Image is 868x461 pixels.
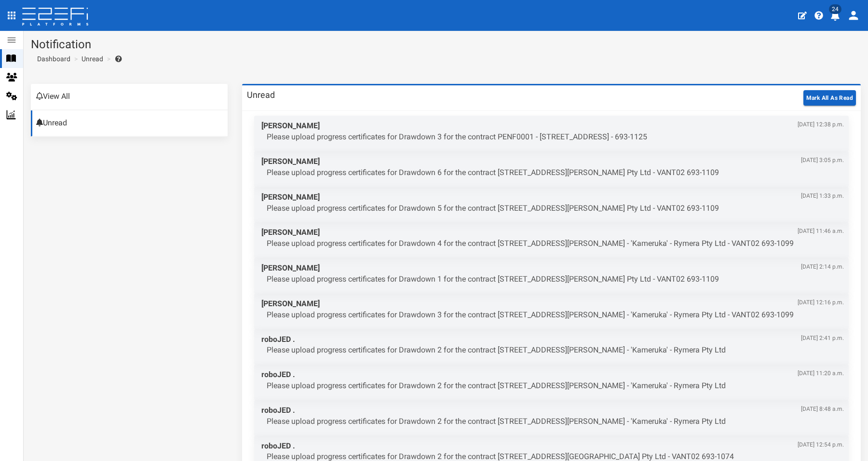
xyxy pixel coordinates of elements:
a: Mark All As Read [803,93,856,102]
p: Please upload progress certificates for Drawdown 2 for the contract [STREET_ADDRESS][PERSON_NAME]... [267,416,844,427]
a: roboJED .[DATE] 2:41 p.m. Please upload progress certificates for Drawdown 2 for the contract [ST... [254,329,849,365]
span: [DATE] 12:16 p.m. [798,298,844,307]
span: [DATE] 12:54 p.m. [798,441,844,449]
span: [DATE] 1:33 p.m. [801,192,844,200]
a: Dashboard [33,54,70,64]
button: Mark All As Read [803,90,856,106]
a: Unread [31,110,228,136]
span: [PERSON_NAME] [261,121,844,132]
a: roboJED .[DATE] 11:20 a.m. Please upload progress certificates for Drawdown 2 for the contract [S... [254,365,849,400]
span: roboJED . [261,405,844,416]
span: [DATE] 11:46 a.m. [798,227,844,235]
p: Please upload progress certificates for Drawdown 2 for the contract [STREET_ADDRESS][PERSON_NAME]... [267,345,844,356]
a: roboJED .[DATE] 8:48 a.m. Please upload progress certificates for Drawdown 2 for the contract [ST... [254,400,849,436]
p: Please upload progress certificates for Drawdown 3 for the contract [STREET_ADDRESS][PERSON_NAME]... [267,310,844,321]
a: [PERSON_NAME][DATE] 1:33 p.m. Please upload progress certificates for Drawdown 5 for the contract... [254,187,849,223]
a: [PERSON_NAME][DATE] 12:38 p.m. Please upload progress certificates for Drawdown 3 for the contrac... [254,116,849,151]
a: View All [31,84,228,110]
span: [PERSON_NAME] [261,227,844,238]
a: [PERSON_NAME][DATE] 12:16 p.m. Please upload progress certificates for Drawdown 3 for the contrac... [254,294,849,329]
span: [PERSON_NAME] [261,298,844,310]
span: roboJED . [261,369,844,380]
p: Please upload progress certificates for Drawdown 3 for the contract PENF0001 - [STREET_ADDRESS] -... [267,132,844,143]
span: [PERSON_NAME] [261,263,844,274]
a: [PERSON_NAME][DATE] 11:46 a.m. Please upload progress certificates for Drawdown 4 for the contrac... [254,222,849,258]
p: Please upload progress certificates for Drawdown 4 for the contract [STREET_ADDRESS][PERSON_NAME]... [267,238,844,249]
span: [DATE] 8:48 a.m. [801,405,844,413]
span: Dashboard [33,55,70,63]
p: Please upload progress certificates for Drawdown 1 for the contract [STREET_ADDRESS][PERSON_NAME]... [267,274,844,285]
span: [DATE] 2:14 p.m. [801,263,844,271]
a: [PERSON_NAME][DATE] 3:05 p.m. Please upload progress certificates for Drawdown 6 for the contract... [254,151,849,187]
span: [DATE] 2:41 p.m. [801,334,844,342]
a: [PERSON_NAME][DATE] 2:14 p.m. Please upload progress certificates for Drawdown 1 for the contract... [254,258,849,294]
span: [PERSON_NAME] [261,192,844,203]
p: Please upload progress certificates for Drawdown 5 for the contract [STREET_ADDRESS][PERSON_NAME]... [267,203,844,214]
p: Please upload progress certificates for Drawdown 6 for the contract [STREET_ADDRESS][PERSON_NAME]... [267,167,844,178]
h1: Notification [31,38,861,51]
p: Please upload progress certificates for Drawdown 2 for the contract [STREET_ADDRESS][PERSON_NAME]... [267,380,844,392]
span: roboJED . [261,334,844,345]
span: [DATE] 11:20 a.m. [798,369,844,378]
a: Unread [81,54,103,64]
span: roboJED . [261,441,844,452]
h3: Unread [247,91,275,99]
span: [PERSON_NAME] [261,156,844,167]
span: [DATE] 12:38 p.m. [798,121,844,129]
span: [DATE] 3:05 p.m. [801,156,844,164]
